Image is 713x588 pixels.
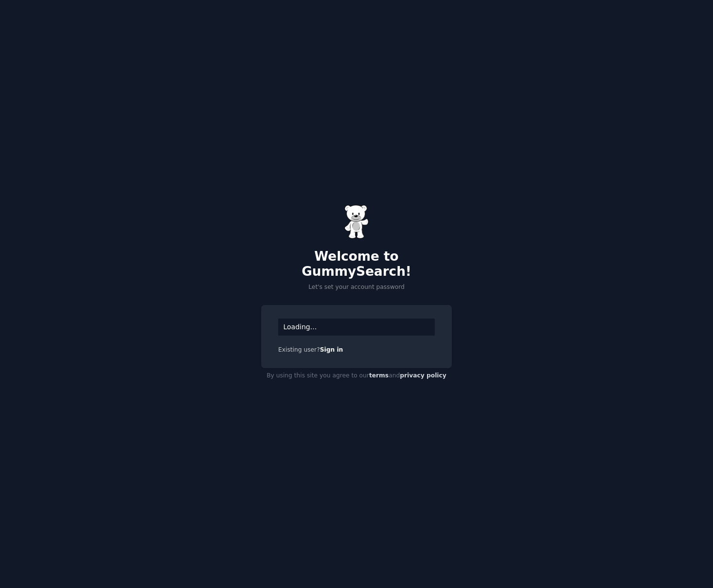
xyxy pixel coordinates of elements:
h2: Welcome to GummySearch! [261,249,452,280]
p: Let's set your account password [261,283,452,292]
img: Gummy Bear [344,205,369,239]
div: By using this site you agree to our and [261,368,452,384]
a: terms [369,372,389,379]
a: privacy policy [400,372,446,379]
span: Existing user? [278,346,320,353]
a: Sign in [320,346,343,353]
div: Loading... [278,319,435,336]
